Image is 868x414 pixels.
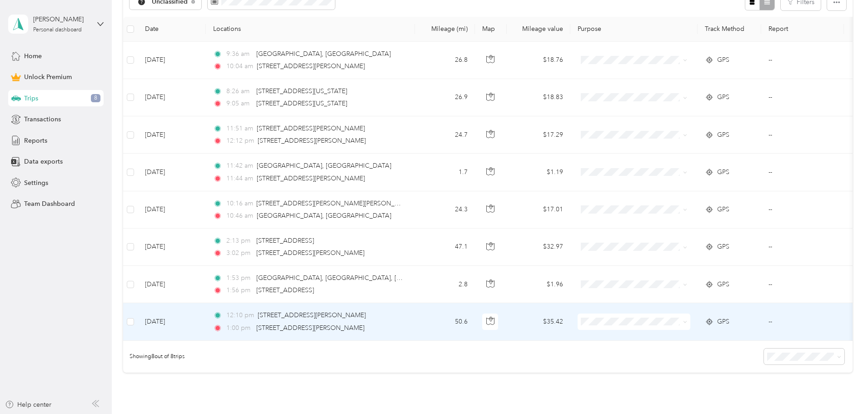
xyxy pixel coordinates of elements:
th: Purpose [570,17,698,42]
span: GPS [717,279,729,289]
td: -- [761,266,844,303]
td: $35.42 [507,303,570,340]
td: -- [761,79,844,116]
th: Report [761,17,844,42]
span: Team Dashboard [24,199,75,209]
span: 9:36 am [226,49,252,59]
th: Date [138,17,206,42]
span: 11:42 am [226,161,253,171]
th: Locations [206,17,415,42]
td: -- [761,229,844,266]
span: GPS [717,167,729,177]
span: 2:13 pm [226,236,252,246]
td: 2.8 [415,266,475,303]
td: 26.8 [415,42,475,79]
span: 10:46 am [226,211,253,221]
th: Mileage value [507,17,570,42]
span: Unlock Premium [24,72,72,82]
span: GPS [717,317,729,327]
span: [STREET_ADDRESS] [256,286,314,294]
td: $18.83 [507,79,570,116]
span: 10:16 am [226,199,252,209]
div: Personal dashboard [33,27,82,33]
td: 24.3 [415,191,475,229]
span: Home [24,51,42,61]
span: GPS [717,55,729,65]
td: [DATE] [138,229,206,266]
span: GPS [717,242,729,252]
span: [STREET_ADDRESS][US_STATE] [256,87,347,95]
span: Transactions [24,115,61,124]
td: $17.01 [507,191,570,229]
div: [PERSON_NAME] [33,15,90,24]
span: [STREET_ADDRESS][PERSON_NAME] [257,62,365,70]
span: Settings [24,178,48,188]
td: -- [761,191,844,229]
span: [STREET_ADDRESS][PERSON_NAME] [258,311,366,319]
span: Reports [24,136,47,145]
span: 3:02 pm [226,248,252,258]
td: [DATE] [138,79,206,116]
iframe: Everlance-gr Chat Button Frame [817,363,868,414]
td: -- [761,42,844,79]
span: [GEOGRAPHIC_DATA], [GEOGRAPHIC_DATA] [256,50,391,58]
td: $32.97 [507,229,570,266]
td: 1.7 [415,154,475,191]
span: [GEOGRAPHIC_DATA], [GEOGRAPHIC_DATA] [257,162,391,170]
th: Map [475,17,507,42]
span: [STREET_ADDRESS][PERSON_NAME] [256,324,364,332]
span: 8 [91,94,100,102]
span: [STREET_ADDRESS][PERSON_NAME] [258,137,366,145]
span: Trips [24,94,38,103]
span: 11:44 am [226,174,253,184]
span: GPS [717,92,729,102]
span: [STREET_ADDRESS][PERSON_NAME] [257,175,365,182]
span: [STREET_ADDRESS][PERSON_NAME] [256,249,364,257]
span: [STREET_ADDRESS][PERSON_NAME] [257,125,365,132]
span: 1:00 pm [226,323,252,333]
td: -- [761,154,844,191]
span: 1:56 pm [226,285,252,295]
span: [GEOGRAPHIC_DATA], [GEOGRAPHIC_DATA] [257,212,391,219]
span: [STREET_ADDRESS][PERSON_NAME][PERSON_NAME] [256,200,415,207]
span: 11:51 am [226,124,253,134]
span: [STREET_ADDRESS][US_STATE] [256,100,347,107]
td: [DATE] [138,116,206,154]
span: [GEOGRAPHIC_DATA], [GEOGRAPHIC_DATA], [GEOGRAPHIC_DATA] [256,274,460,282]
td: -- [761,303,844,340]
td: [DATE] [138,42,206,79]
td: $17.29 [507,116,570,154]
span: Data exports [24,157,63,166]
td: -- [761,116,844,154]
span: Showing 8 out of 8 trips [123,353,185,361]
td: [DATE] [138,154,206,191]
td: 26.9 [415,79,475,116]
td: $1.96 [507,266,570,303]
td: [DATE] [138,191,206,229]
td: 24.7 [415,116,475,154]
span: 12:12 pm [226,136,254,146]
td: [DATE] [138,266,206,303]
th: Track Method [698,17,761,42]
span: 10:04 am [226,61,253,71]
td: $18.76 [507,42,570,79]
span: 12:10 pm [226,310,254,320]
span: [STREET_ADDRESS] [256,237,314,244]
span: 9:05 am [226,99,252,109]
th: Mileage (mi) [415,17,475,42]
span: GPS [717,130,729,140]
span: 1:53 pm [226,273,252,283]
td: 50.6 [415,303,475,340]
td: $1.19 [507,154,570,191]
span: GPS [717,205,729,214]
td: 47.1 [415,229,475,266]
td: [DATE] [138,303,206,340]
button: Help center [5,400,51,409]
span: 8:26 am [226,86,252,96]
